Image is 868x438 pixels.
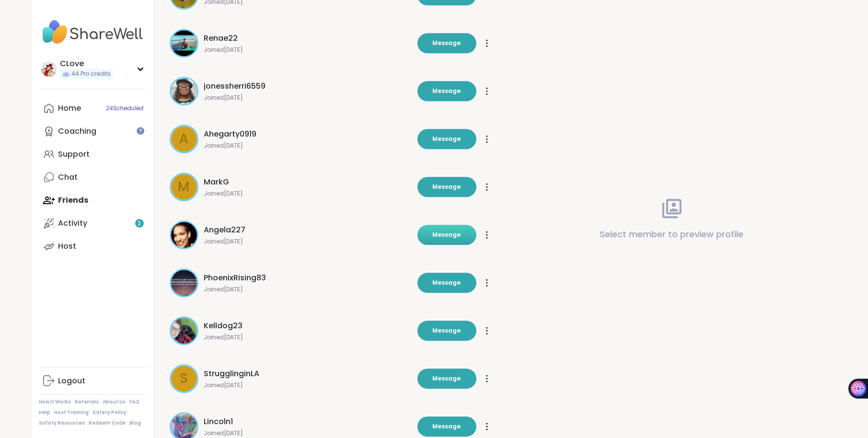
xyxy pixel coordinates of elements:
[58,149,90,160] div: Support
[204,142,412,150] span: Joined [DATE]
[417,321,476,341] button: Message
[41,61,57,77] img: CLove
[433,374,461,383] span: Message
[204,46,412,54] span: Joined [DATE]
[204,286,412,293] span: Joined [DATE]
[39,212,146,235] a: Activity2
[433,326,461,335] span: Message
[204,94,412,102] span: Joined [DATE]
[417,81,476,101] button: Message
[433,135,461,143] span: Message
[39,409,51,416] a: Help
[204,190,412,197] span: Joined [DATE]
[58,172,78,183] div: Chat
[39,166,146,189] a: Chat
[179,129,188,149] span: A
[93,409,127,416] a: Safety Policy
[60,58,113,69] div: CLove
[433,87,461,95] span: Message
[55,409,89,416] a: Host Training
[130,420,141,426] a: Blog
[204,224,246,236] span: Angela227
[39,235,146,258] a: Host
[58,241,77,252] div: Host
[204,368,260,380] span: StrugglinginLA
[171,318,197,344] img: Kelldog23
[178,177,190,197] span: M
[417,177,476,197] button: Message
[600,228,744,241] p: Select member to preview profile
[204,128,257,140] span: Ahegarty0919
[39,420,85,426] a: Safety Resources
[433,278,461,287] span: Message
[58,103,81,114] div: Home
[39,97,146,120] a: Home24Scheduled
[204,33,238,44] span: Renae22
[58,126,97,137] div: Coaching
[417,33,476,53] button: Message
[417,129,476,149] button: Message
[58,376,86,386] div: Logout
[417,225,476,245] button: Message
[171,30,197,56] img: Renae22
[417,416,476,437] button: Message
[171,270,197,296] img: PhoenixRising83
[433,183,461,191] span: Message
[39,143,146,166] a: Support
[204,334,412,341] span: Joined [DATE]
[204,272,266,284] span: PhoenixRising83
[89,420,126,426] a: Redeem Code
[75,399,99,405] a: Referrals
[417,369,476,389] button: Message
[103,399,126,405] a: About Us
[417,273,476,293] button: Message
[180,369,188,389] span: S
[171,78,197,104] img: jonessherri6559
[433,39,461,47] span: Message
[130,399,140,405] a: FAQ
[171,222,197,248] img: Angela227
[204,176,230,188] span: MarkG
[39,369,146,392] a: Logout
[433,231,461,239] span: Message
[72,70,111,78] span: 44 Pro credits
[204,429,412,437] span: Joined [DATE]
[204,81,266,92] span: jonessherri6559
[204,381,412,389] span: Joined [DATE]
[138,219,141,228] span: 2
[204,238,412,245] span: Joined [DATE]
[137,127,144,135] iframe: Spotlight
[58,218,88,229] div: Activity
[433,422,461,431] span: Message
[204,416,233,427] span: Lincoln1
[39,15,146,49] img: ShareWell Nav Logo
[39,120,146,143] a: Coaching
[39,399,71,405] a: How It Works
[204,320,243,332] span: Kelldog23
[106,104,144,112] span: 24 Scheduled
